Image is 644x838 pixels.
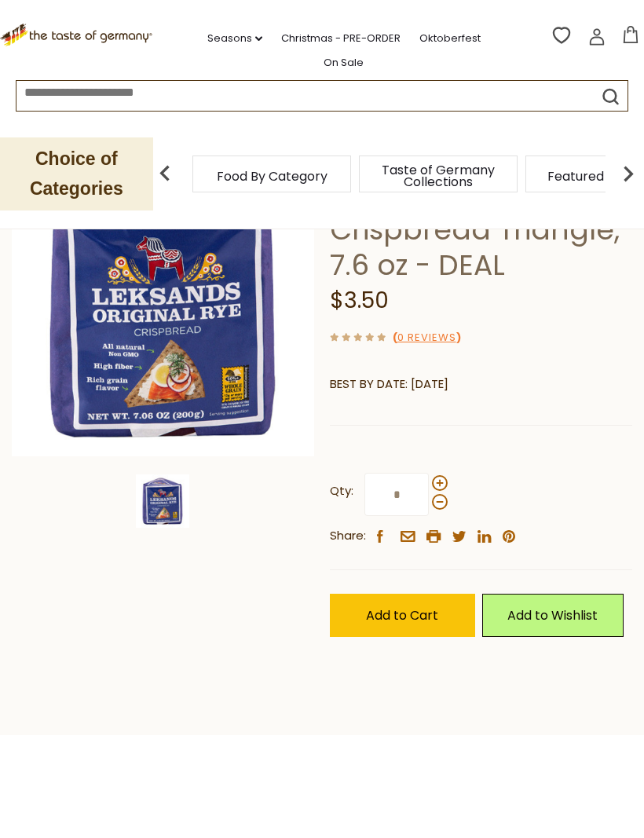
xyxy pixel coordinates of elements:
[281,30,401,47] a: Christmas - PRE-ORDER
[330,481,353,501] strong: Qty:
[482,594,624,637] a: Add to Wishlist
[375,164,501,188] a: Taste of Germany Collections
[149,158,181,189] img: previous arrow
[330,285,389,316] span: $3.50
[136,474,189,528] img: Leksands Original Crispbread Triangle
[364,473,429,516] input: Qty:
[397,330,456,346] a: 0 Reviews
[330,375,632,394] p: BEST BY DATE: [DATE]
[330,177,632,283] h1: Leksands Original Crispbread Triangle, 7.6 oz - DEAL
[393,330,461,345] span: ( )
[324,54,364,71] a: On Sale
[366,606,438,624] span: Add to Cart
[217,170,327,182] a: Food By Category
[207,30,262,47] a: Seasons
[330,594,475,637] button: Add to Cart
[12,154,314,456] img: Leksands Original Crispbread Triangle
[613,158,644,189] img: next arrow
[419,30,481,47] a: Oktoberfest
[330,526,366,546] span: Share:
